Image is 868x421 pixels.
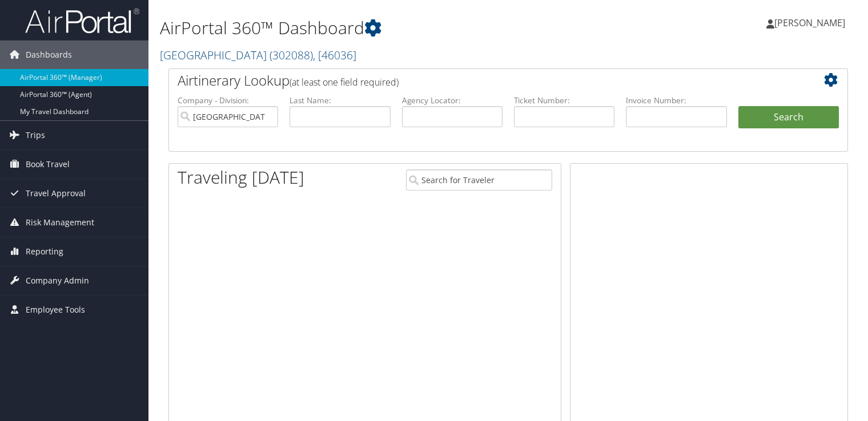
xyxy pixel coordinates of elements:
[738,106,839,129] button: Search
[26,295,85,324] span: Employee Tools
[626,95,726,106] label: Invoice Number:
[26,150,70,179] span: Book Travel
[270,47,313,63] span: ( 302088 )
[774,17,845,29] span: [PERSON_NAME]
[178,165,304,189] h1: Traveling [DATE]
[25,7,139,34] img: airportal-logo.png
[26,208,94,237] span: Risk Management
[178,71,782,90] h2: Airtinerary Lookup
[26,266,89,295] span: Company Admin
[160,16,624,40] h1: AirPortal 360™ Dashboard
[402,95,503,106] label: Agency Locator:
[290,76,399,88] span: (at least one field required)
[290,95,390,106] label: Last Name:
[160,47,356,63] a: [GEOGRAPHIC_DATA]
[178,95,278,106] label: Company - Division:
[26,121,45,149] span: Trips
[406,169,552,191] input: Search for Traveler
[313,47,356,63] span: , [ 46036 ]
[26,237,63,266] span: Reporting
[26,41,72,69] span: Dashboards
[514,95,614,106] label: Ticket Number:
[26,179,86,208] span: Travel Approval
[766,6,857,40] a: [PERSON_NAME]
